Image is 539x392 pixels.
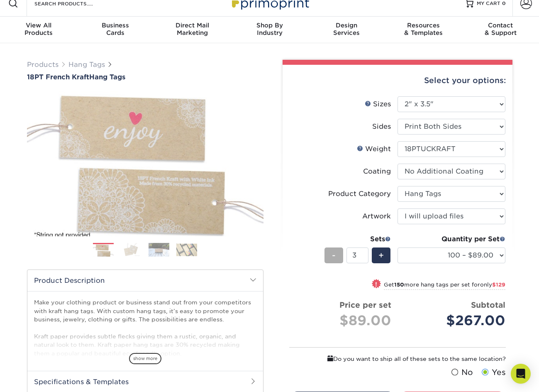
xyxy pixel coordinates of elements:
div: Do you want to ship all of these sets to the same location? [289,354,506,363]
a: 18PT French KraftHang Tags [27,73,263,81]
div: Sizes [365,99,391,109]
div: Select your options: [289,65,506,96]
a: Resources& Templates [385,17,462,43]
span: + [378,249,384,262]
a: DesignServices [308,17,385,43]
span: $129 [492,282,505,288]
div: Sets [324,234,391,244]
small: Get more hang tags per set for [384,282,505,290]
a: Direct MailMarketing [154,17,231,43]
strong: Subtotal [471,300,505,309]
div: Industry [231,22,308,37]
span: show more [129,353,161,364]
img: Hang Tags 02 [121,243,141,257]
div: Weight [357,144,391,154]
span: Design [308,22,385,29]
span: ! [375,280,377,289]
a: Products [27,61,59,69]
div: Open Intercom Messenger [511,364,531,384]
img: Hang Tags 04 [176,243,197,256]
div: & Support [462,22,539,37]
span: only [480,282,505,288]
strong: 150 [394,282,404,288]
a: Hang Tags [68,61,105,69]
div: Artwork [362,211,391,221]
h1: Hang Tags [27,73,263,81]
strong: Price per set [339,300,391,309]
label: Yes [480,367,506,378]
a: Contact& Support [462,17,539,43]
img: Hang Tags 03 [149,243,169,257]
h2: Product Description [27,270,263,291]
div: Coating [363,167,391,176]
div: $89.00 [296,311,391,331]
div: Cards [77,22,154,37]
span: 0 [502,0,506,6]
div: Sides [372,122,391,132]
img: 18PT French Kraft 01 [27,85,263,243]
span: 18PT French Kraft [27,73,89,81]
div: Quantity per Set [398,234,505,244]
img: Hang Tags 01 [93,243,114,257]
a: BusinessCards [77,17,154,43]
div: Product Category [328,189,391,199]
span: Direct Mail [154,22,231,29]
div: Marketing [154,22,231,37]
div: $267.00 [404,311,505,331]
p: Make your clothing product or business stand out from your competitors with kraft hang tags. With... [34,298,256,358]
span: Contact [462,22,539,29]
div: Services [308,22,385,37]
a: Shop ByIndustry [231,17,308,43]
span: Resources [385,22,462,29]
span: Business [77,22,154,29]
span: - [332,249,336,262]
div: & Templates [385,22,462,37]
label: No [449,367,473,378]
span: Shop By [231,22,308,29]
